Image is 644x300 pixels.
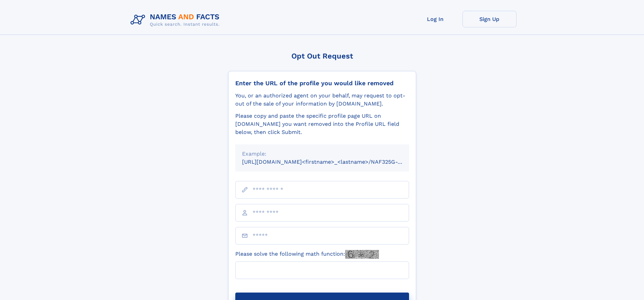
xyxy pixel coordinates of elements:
[235,79,409,87] div: Enter the URL of the profile you would like removed
[242,159,422,165] small: [URL][DOMAIN_NAME]<firstname>_<lastname>/NAF325G-xxxxxxxx
[128,11,225,29] img: Logo Names and Facts
[235,250,379,259] label: Please solve the following math function:
[408,11,462,27] a: Log In
[235,112,409,136] div: Please copy and paste the specific profile page URL on [DOMAIN_NAME] you want removed into the Pr...
[462,11,517,27] a: Sign Up
[242,150,402,158] div: Example:
[228,52,416,60] div: Opt Out Request
[235,92,409,108] div: You, or an authorized agent on your behalf, may request to opt-out of the sale of your informatio...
